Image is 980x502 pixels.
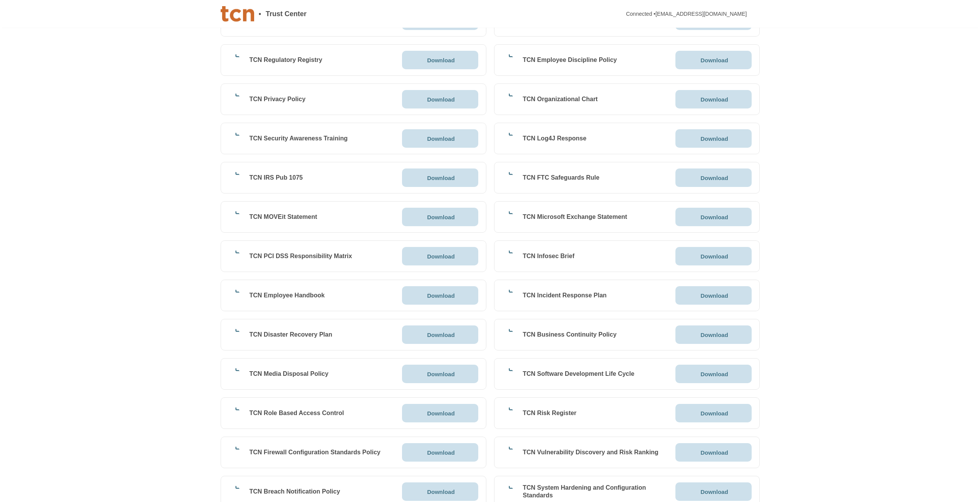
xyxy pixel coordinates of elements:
[700,136,728,142] p: Download
[250,174,303,182] div: TCN IRS Pub 1075
[427,57,455,63] p: Download
[700,254,728,259] p: Download
[250,370,328,378] div: TCN Media Disposal Policy
[250,449,380,456] div: TCN Firewall Configuration Standards Policy
[250,213,317,221] div: TCN MOVEit Statement
[266,10,307,17] span: Trust Center
[523,135,586,142] div: TCN Log4J Response
[250,292,325,299] div: TCN Employee Handbook
[250,488,340,495] div: TCN Breach Notification Policy
[250,252,352,260] div: TCN PCI DSS Responsibility Matrix
[427,293,455,299] p: Download
[427,410,455,416] p: Download
[427,254,455,259] p: Download
[427,371,455,377] p: Download
[523,252,575,260] div: TCN Infosec Brief
[523,174,600,182] div: TCN FTC Safeguards Rule
[700,214,728,220] p: Download
[221,6,254,22] img: Company Banner
[250,56,322,64] div: TCN Regulatory Registry
[700,293,728,299] p: Download
[523,449,658,456] div: TCN Vulnerability Discovery and Risk Ranking
[700,489,728,495] p: Download
[700,97,728,102] p: Download
[523,484,666,499] div: TCN System Hardening and Configuration Standards
[700,371,728,377] p: Download
[700,175,728,181] p: Download
[523,370,635,378] div: TCN Software Development Life Cycle
[427,136,455,142] p: Download
[427,332,455,338] p: Download
[427,97,455,102] p: Download
[427,450,455,455] p: Download
[523,292,607,299] div: TCN Incident Response Plan
[427,489,455,495] p: Download
[250,95,306,103] div: TCN Privacy Policy
[250,409,344,417] div: TCN Role Based Access Control
[427,214,455,220] p: Download
[250,135,348,142] div: TCN Security Awareness Training
[250,331,332,339] div: TCN Disaster Recovery Plan
[626,11,747,17] div: Connected • [EMAIL_ADDRESS][DOMAIN_NAME]
[523,95,598,103] div: TCN Organizational Chart
[427,175,455,181] p: Download
[700,410,728,416] p: Download
[523,409,577,417] div: TCN Risk Register
[523,331,617,339] div: TCN Business Continuity Policy
[700,450,728,455] p: Download
[700,57,728,63] p: Download
[523,56,617,64] div: TCN Employee Discipline Policy
[523,213,627,221] div: TCN Microsoft Exchange Statement
[259,10,261,17] span: •
[700,332,728,338] p: Download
